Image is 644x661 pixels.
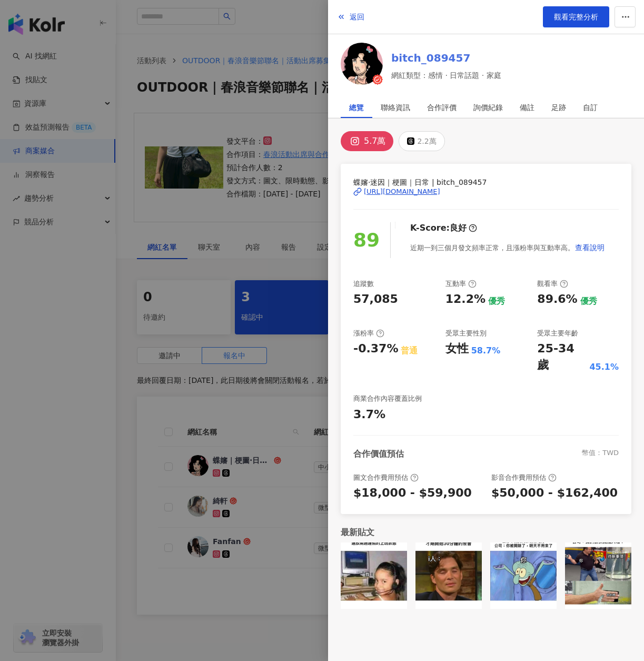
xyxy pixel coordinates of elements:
[417,134,436,149] div: 2.2萬
[537,341,587,373] div: 25-34 歲
[565,542,631,609] img: post-image
[583,97,598,118] div: 自訂
[520,97,534,118] div: 備註
[353,176,619,188] span: 蝶嬸·迷因｜梗圖｜日常 | bitch_089457
[353,394,422,403] div: 商業合作內容覆蓋比例
[445,341,469,357] div: 女性
[399,131,444,151] button: 2.2萬
[353,341,398,357] div: -0.37%
[341,131,393,151] button: 5.7萬
[490,542,557,609] img: post-image
[473,97,503,118] div: 詢價紀錄
[353,485,472,501] div: $18,000 - $59,900
[391,51,501,65] a: bitch_089457
[491,473,557,482] div: 影音合作費用預估
[353,448,404,460] div: 合作價值預估
[349,97,364,118] div: 總覽
[537,279,568,289] div: 觀看率
[410,222,477,234] div: K-Score :
[445,279,477,289] div: 互動率
[353,187,619,196] a: [URL][DOMAIN_NAME]
[551,97,566,118] div: 足跡
[341,43,383,85] img: KOL Avatar
[445,291,486,308] div: 12.2%
[336,6,365,27] button: 返回
[353,291,398,308] div: 57,085
[580,295,597,307] div: 優秀
[341,43,383,88] a: KOL Avatar
[537,329,578,338] div: 受眾主要年齡
[353,279,374,289] div: 追蹤數
[353,473,419,482] div: 圖文合作費用預估
[350,13,364,21] span: 返回
[491,485,618,501] div: $50,000 - $162,400
[353,407,385,423] div: 3.7%
[410,237,605,258] div: 近期一到三個月發文頻率正常，且漲粉率與互動率高。
[445,329,487,338] div: 受眾主要性別
[427,97,457,118] div: 合作評價
[575,243,605,252] span: 查看說明
[488,295,505,307] div: 優秀
[554,13,598,21] span: 觀看完整分析
[471,345,501,357] div: 58.7%
[589,361,619,373] div: 45.1%
[574,237,605,258] button: 查看說明
[391,70,501,81] span: 網紅類型：感情 · 日常話題 · 家庭
[364,134,385,149] div: 5.7萬
[341,542,407,609] img: post-image
[353,225,380,255] div: 89
[341,527,631,538] div: 最新貼文
[353,329,384,338] div: 漲粉率
[401,345,418,357] div: 普通
[582,448,619,460] div: 幣值：TWD
[415,542,482,609] img: post-image
[364,187,440,196] div: [URL][DOMAIN_NAME]
[450,222,467,234] div: 良好
[381,97,410,118] div: 聯絡資訊
[537,291,577,308] div: 89.6%
[543,6,609,27] a: 觀看完整分析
